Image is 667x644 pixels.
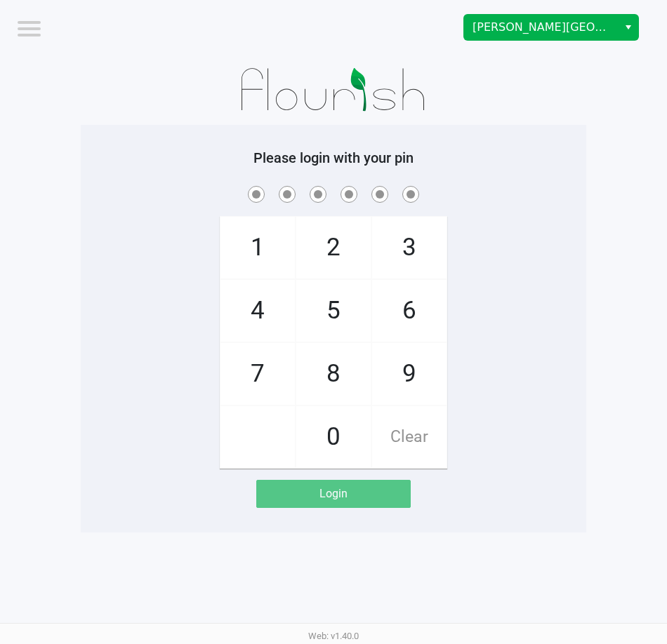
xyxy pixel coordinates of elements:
span: 5 [296,280,371,342]
span: 6 [372,280,447,342]
span: 3 [372,217,447,279]
button: Select [618,15,638,40]
span: 2 [296,217,371,279]
span: Clear [372,406,447,468]
span: 9 [372,343,447,405]
h5: Please login with your pin [91,149,576,166]
span: 0 [296,406,371,468]
span: [PERSON_NAME][GEOGRAPHIC_DATA] [473,19,609,36]
span: 7 [220,343,295,405]
span: 8 [296,343,371,405]
span: Web: v1.40.0 [308,631,359,641]
span: 1 [220,217,295,279]
span: 4 [220,280,295,342]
